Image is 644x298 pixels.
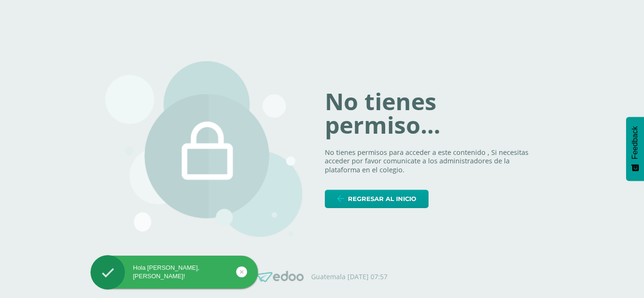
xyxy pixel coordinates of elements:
img: Edoo [256,271,304,282]
span: Feedback [631,126,639,159]
p: No tienes permisos para acceder a este contenido , Si necesitas acceder por favor comunicate a lo... [325,148,539,175]
span: Regresar al inicio [348,190,416,208]
a: Regresar al inicio [325,190,429,208]
div: Hola [PERSON_NAME], [PERSON_NAME]! [91,264,258,281]
h1: No tienes permiso... [325,90,539,137]
img: 403.png [105,61,302,237]
p: Guatemala [DATE] 07:57 [311,273,388,281]
button: Feedback - Mostrar encuesta [626,117,644,181]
